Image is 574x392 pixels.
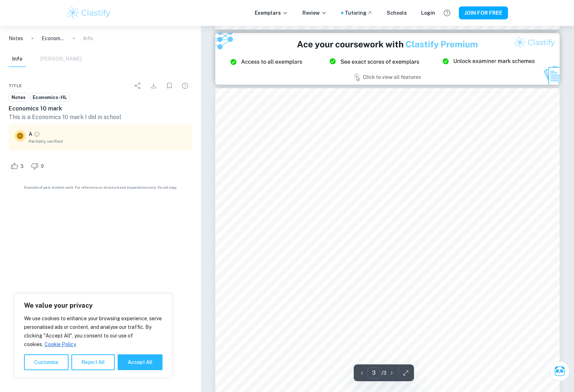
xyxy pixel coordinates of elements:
[9,94,28,101] span: Notes
[9,34,23,42] a: Notes
[17,163,28,170] span: 3
[421,9,435,17] a: Login
[9,113,192,122] p: This is a Economics 10 mark I did in school
[44,341,76,348] a: Cookie Policy
[29,138,187,145] span: Partially verified
[441,7,453,19] button: Help and Feedback
[302,9,327,17] p: Review
[66,6,112,20] img: Clastify logo
[42,34,65,42] p: Economics 10 mark
[9,185,192,190] span: Example of past student work. For reference on structure and expectations only. Do not copy.
[9,160,28,172] div: Like
[118,354,163,370] button: Accept All
[34,131,40,137] a: Grade partially verified
[131,79,145,93] div: Share
[29,160,48,172] div: Dislike
[550,361,570,381] button: Ask Clai
[255,9,288,17] p: Exemplars
[387,9,407,17] a: Schools
[9,104,192,113] h6: Economics 10 mark
[215,33,560,85] img: Ad
[83,34,93,42] p: Info
[9,51,26,67] button: Info
[30,94,70,101] span: Economics-HL
[71,354,115,370] button: Reject All
[459,6,508,19] button: JOIN FOR FREE
[24,301,163,310] p: We value your privacy
[345,9,372,17] a: Tutoring
[14,294,172,378] div: We value your privacy
[24,354,69,370] button: Customise
[30,93,70,102] a: Economics-HL
[381,369,386,377] p: / 3
[37,163,48,170] span: 0
[24,314,163,349] p: We use cookies to enhance your browsing experience, serve personalised ads or content, and analys...
[162,79,177,93] div: Bookmark
[29,130,32,138] p: A
[9,82,22,89] span: Title
[9,93,28,102] a: Notes
[146,79,161,93] div: Download
[178,79,192,93] div: Report issue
